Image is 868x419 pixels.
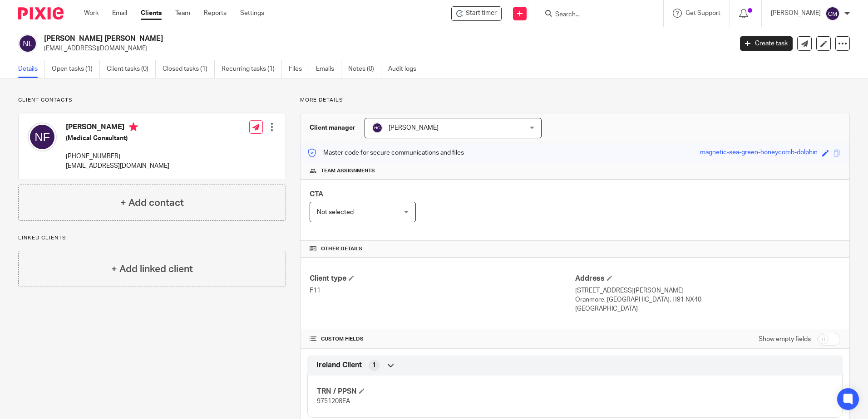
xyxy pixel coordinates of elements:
a: Closed tasks (1) [163,60,215,78]
p: [GEOGRAPHIC_DATA] [575,304,840,313]
a: Create task [740,36,793,51]
a: Reports [204,9,227,18]
p: [EMAIL_ADDRESS][DOMAIN_NAME] [66,161,169,171]
div: Nuria Farre Lopez [451,6,502,21]
span: CTA [310,190,323,198]
p: F11 [310,286,575,295]
h2: [PERSON_NAME] [PERSON_NAME] [44,34,590,44]
h3: Client manager [310,123,355,132]
h4: Address [575,274,840,283]
h4: [PERSON_NAME] [66,122,169,134]
input: Search [554,11,636,19]
a: Team [175,9,190,18]
a: Settings [240,9,264,18]
p: [PHONE_NUMBER] [66,152,169,161]
a: Emails [316,60,341,78]
p: [STREET_ADDRESS][PERSON_NAME] [575,286,840,295]
img: svg%3E [372,122,383,133]
a: Client tasks (0) [107,60,156,78]
span: Ireland Client [316,361,362,370]
img: svg%3E [825,6,840,21]
a: Work [84,9,99,18]
p: More details [300,97,850,104]
p: [PERSON_NAME] [771,9,821,18]
label: Show empty fields [759,335,811,344]
p: Oranmore, [GEOGRAPHIC_DATA], H91 NX40 [575,295,840,304]
a: Notes (0) [348,60,381,78]
a: Details [18,60,45,78]
a: Open tasks (1) [52,60,100,78]
p: Master code for secure communications and files [307,148,464,157]
h4: Client type [310,274,575,283]
a: Clients [141,9,162,18]
img: svg%3E [18,34,37,53]
h4: + Add contact [120,196,184,210]
span: Not selected [317,209,354,215]
span: Team assignments [321,167,375,175]
h5: (Medical Consultant) [66,134,169,143]
h4: CUSTOM FIELDS [310,336,575,343]
p: [EMAIL_ADDRESS][DOMAIN_NAME] [44,44,726,53]
span: 1 [372,361,376,370]
span: 9751208EA [317,398,350,404]
a: Files [289,60,309,78]
h4: TRN / PPSN [317,387,575,396]
h4: + Add linked client [111,262,193,276]
a: Recurring tasks (1) [222,60,282,78]
a: Audit logs [388,60,423,78]
span: [PERSON_NAME] [389,125,439,131]
div: magnetic-sea-green-honeycomb-dolphin [700,148,818,158]
span: Get Support [686,10,720,16]
p: Linked clients [18,234,286,242]
span: Start timer [466,9,497,18]
img: svg%3E [28,122,57,151]
a: Email [112,9,127,18]
span: Other details [321,245,362,253]
img: Pixie [18,7,64,19]
p: Client contacts [18,97,286,104]
i: Primary [129,122,138,132]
